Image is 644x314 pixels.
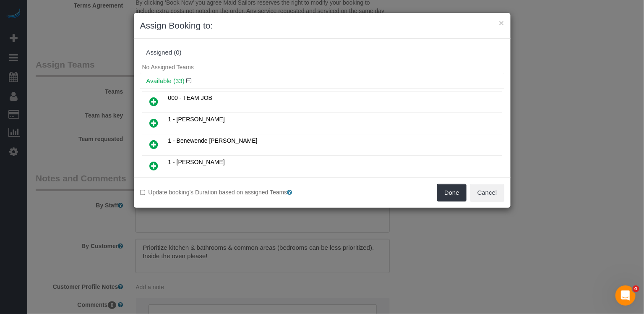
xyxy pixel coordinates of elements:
[499,18,504,27] button: ×
[168,159,225,165] span: 1 - [PERSON_NAME]
[146,78,498,85] h4: Available (33)
[140,19,504,32] h3: Assign Booking to:
[615,285,636,306] iframe: Intercom live chat
[140,188,316,196] label: Update booking's Duration based on assigned Teams
[140,190,146,195] input: Update booking's Duration based on assigned Teams
[437,184,467,201] button: Done
[146,49,498,56] div: Assigned (0)
[168,137,258,144] span: 1 - Benewende [PERSON_NAME]
[168,94,213,101] span: 000 - TEAM JOB
[470,184,504,201] button: Cancel
[168,116,225,123] span: 1 - [PERSON_NAME]
[142,64,194,71] span: No Assigned Teams
[633,285,639,292] span: 4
